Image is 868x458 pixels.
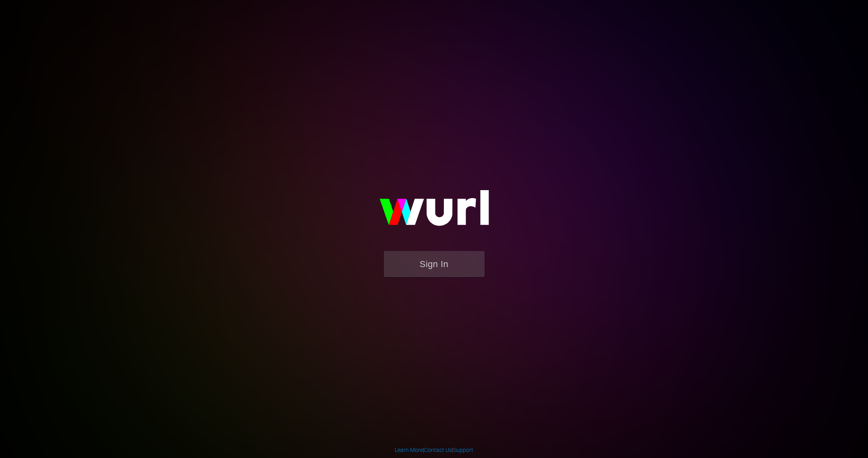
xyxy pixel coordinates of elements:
[395,446,473,454] div: | |
[424,447,452,453] a: Contact Us
[453,447,473,453] a: Support
[354,173,515,251] img: wurl-logo-on-black-223613ac3d8ba8fe6dc639794a292ebdb59501304c7dfd60c99c58986ef67473.svg
[384,251,485,277] button: Sign In
[395,447,423,453] a: Learn More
